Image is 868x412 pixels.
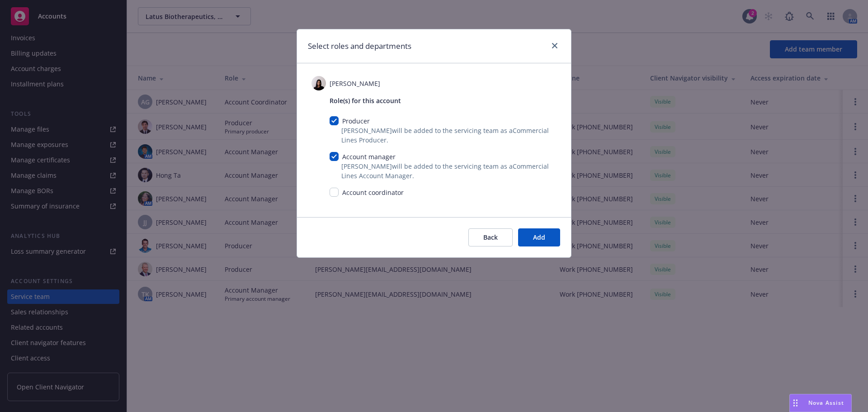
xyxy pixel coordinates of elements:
[468,228,513,246] button: Back
[342,117,370,125] span: Producer
[549,40,560,51] a: close
[483,233,498,242] span: Back
[342,188,404,197] span: Account coordinator
[518,228,560,246] button: Add
[808,399,844,407] span: Nova Assist
[330,96,557,105] span: Role(s) for this account
[308,40,411,52] h1: Select roles and departments
[341,161,557,180] span: [PERSON_NAME] will be added to the servicing team as a Commercial Lines Account Manager .
[790,394,801,412] div: Drag to move
[330,79,380,88] span: [PERSON_NAME]
[311,76,326,90] img: photo
[789,394,852,412] button: Nova Assist
[342,152,396,161] span: Account manager
[341,126,557,145] span: [PERSON_NAME] will be added to the servicing team as a Commercial Lines Producer .
[533,233,545,242] span: Add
